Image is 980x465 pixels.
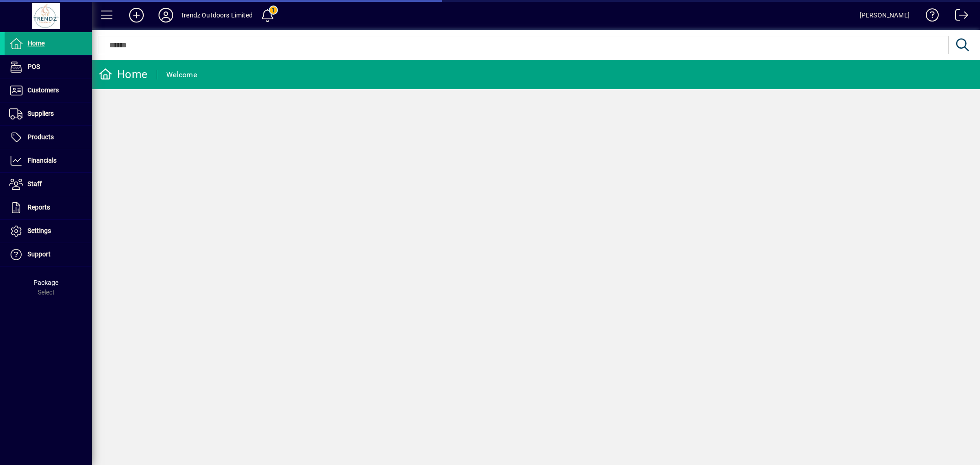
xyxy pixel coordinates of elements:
[151,7,181,23] button: Profile
[34,279,58,286] span: Package
[99,67,147,82] div: Home
[28,180,42,187] span: Staff
[919,2,939,32] a: Knowledge Base
[181,8,253,23] div: Trendz Outdoors Limited
[948,2,969,32] a: Logout
[28,250,51,258] span: Support
[5,126,92,149] a: Products
[5,220,92,243] a: Settings
[166,68,197,82] div: Welcome
[5,79,92,102] a: Customers
[5,102,92,125] a: Suppliers
[28,40,45,47] span: Home
[5,173,92,196] a: Staff
[28,63,40,70] span: POS
[28,133,54,141] span: Products
[5,196,92,219] a: Reports
[5,149,92,172] a: Financials
[5,243,92,266] a: Support
[28,157,57,164] span: Financials
[860,8,910,23] div: [PERSON_NAME]
[5,56,92,79] a: POS
[28,204,50,211] span: Reports
[28,110,54,117] span: Suppliers
[28,86,59,94] span: Customers
[28,227,51,234] span: Settings
[122,7,151,23] button: Add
